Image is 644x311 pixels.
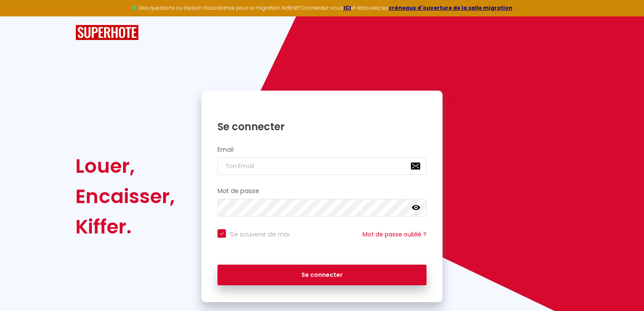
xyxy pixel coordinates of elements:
h1: Se connecter [217,120,427,133]
div: Kiffer. [75,212,175,242]
div: Louer, [75,151,175,181]
div: Encaisser, [75,181,175,212]
button: Ouvrir le widget de chat LiveChat [7,3,32,29]
a: créneaux d'ouverture de la salle migration [389,4,513,11]
img: SuperHote logo [75,25,139,40]
a: ICI [343,4,351,11]
h2: Email [217,146,427,153]
button: Se connecter [217,265,427,286]
a: Mot de passe oublié ? [362,230,427,239]
h2: Mot de passe [217,188,427,195]
input: Ton Email [217,157,427,175]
